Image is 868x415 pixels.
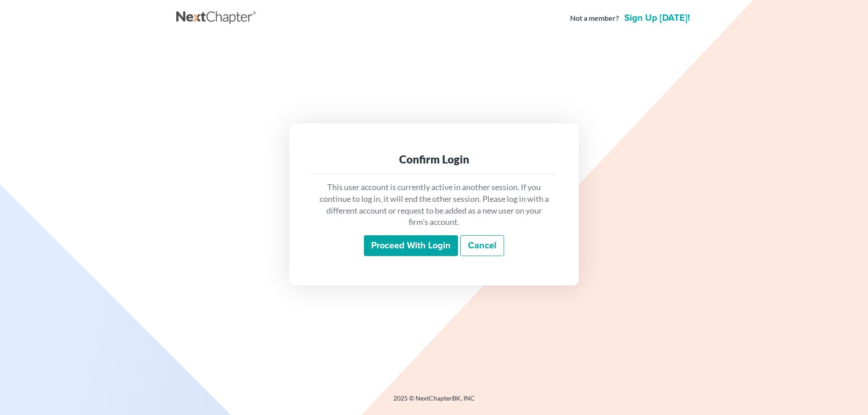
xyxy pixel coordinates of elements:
[460,235,504,256] a: Cancel
[364,235,458,256] input: Proceed with login
[318,152,550,167] div: Confirm Login
[623,14,692,23] a: Sign up [DATE]!
[570,13,619,23] strong: Not a member?
[176,394,692,410] div: 2025 © NextChapterBK, INC
[318,182,550,228] p: This user account is currently active in another session. If you continue to log in, it will end ...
